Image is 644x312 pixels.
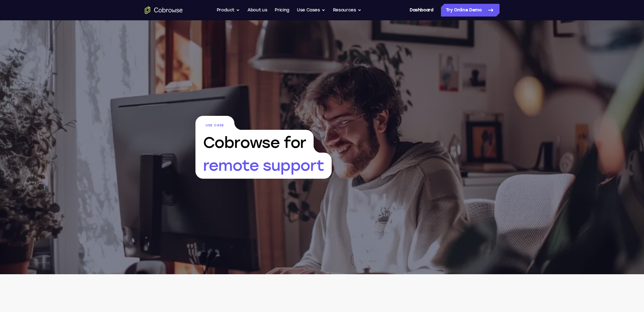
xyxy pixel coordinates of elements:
[275,4,289,17] a: Pricing
[195,116,234,130] span: Use Case
[441,4,500,17] a: Try Online Demo
[217,4,240,17] button: Product
[145,6,183,14] a: Go to the home page
[410,4,433,17] a: Dashboard
[297,4,325,17] button: Use Cases
[247,4,267,17] a: About us
[333,4,361,17] button: Resources
[195,130,314,153] span: Cobrowse for
[195,153,332,179] span: remote support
